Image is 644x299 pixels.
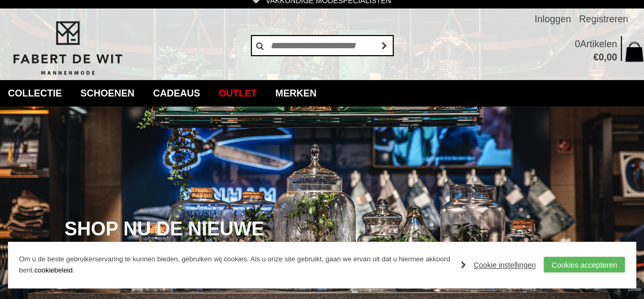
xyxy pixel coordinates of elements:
[34,266,72,274] a: cookiebeleid
[72,80,142,107] a: Schoenen
[19,254,450,276] p: Om u de beste gebruikerservaring te kunnen bieden, gebruiken wij cookies. Als u onze site gebruik...
[579,8,628,30] a: Registreren
[211,80,265,107] a: Outlet
[628,283,641,296] a: Divide
[461,257,536,273] a: Cookie instellingen
[604,52,606,63] span: ,
[598,52,604,63] span: 0
[8,20,127,77] img: Fabert de Wit
[65,219,264,239] span: SHOP NU DE NIEUWE
[543,257,625,272] a: Cookies accepteren
[575,39,580,49] span: 0
[593,52,598,63] span: €
[534,8,571,30] a: Inloggen
[267,80,324,107] a: Merken
[145,80,208,107] a: Cadeaus
[580,39,617,49] span: Artikelen
[606,52,617,63] span: 00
